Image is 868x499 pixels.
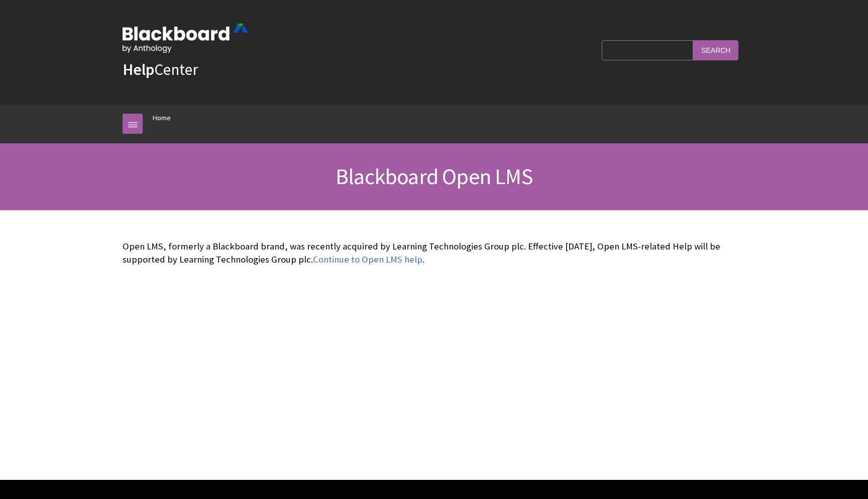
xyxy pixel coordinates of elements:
[123,24,248,53] img: Blackboard by Anthology
[123,59,154,79] strong: Help
[153,112,171,124] a: Home
[123,240,745,266] p: Open LMS, formerly a Blackboard brand, was recently acquired by Learning Technologies Group plc. ...
[123,59,198,79] a: HelpCenter
[313,254,422,266] a: Continue to Open LMS help
[336,162,532,190] span: Blackboard Open LMS
[693,40,738,60] input: Search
